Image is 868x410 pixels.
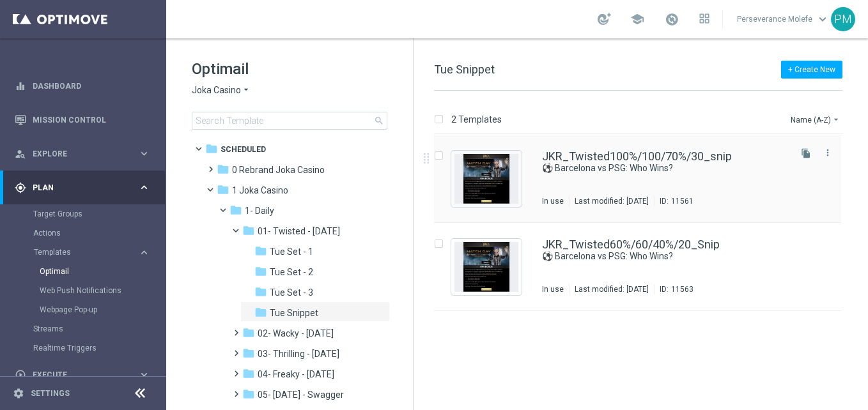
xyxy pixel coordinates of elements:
[654,196,694,206] div: ID:
[15,148,26,160] i: person_search
[798,145,814,162] button: file_copy
[570,284,654,294] div: Last modified: [DATE]
[33,319,165,338] div: Streams
[542,239,720,250] a: JKR_Twisted60%/60/40%/20_Snip
[242,388,255,400] i: folder
[654,284,694,294] div: ID:
[242,367,255,380] i: folder
[736,10,831,29] a: Perseverance Molefekeyboard_arrow_down
[33,343,133,353] a: Realtime Triggers
[270,266,313,278] span: Tue Set - 2
[14,115,151,125] button: Mission Control
[454,154,518,204] img: 11561.jpeg
[33,150,138,158] span: Explore
[823,148,833,158] i: more_vert
[570,196,654,206] div: Last modified: [DATE]
[14,183,151,193] button: gps_fixed Plan keyboard_arrow_right
[245,205,274,216] span: 1- Daily
[229,204,242,216] i: folder
[831,114,841,125] i: arrow_drop_down
[192,59,387,79] h1: Optimail
[138,247,150,259] i: keyboard_arrow_right
[671,284,694,294] div: 11563
[242,326,255,339] i: folder
[15,182,26,194] i: gps_fixed
[542,196,564,206] div: In use
[13,388,24,399] i: settings
[217,183,229,196] i: folder
[15,369,138,381] div: Execute
[542,162,758,174] a: ⚽ Barcelona vs PSG: Who Wins?
[232,185,288,196] span: 1 Joka Casino
[241,84,251,96] i: arrow_drop_down
[33,243,165,319] div: Templates
[242,347,255,360] i: folder
[33,324,133,334] a: Streams
[232,164,325,176] span: 0 Rebrand Joka Casino
[33,103,150,137] a: Mission Control
[40,262,165,281] div: Optimail
[33,69,150,103] a: Dashboard
[270,246,313,257] span: Tue Set - 1
[138,148,150,160] i: keyboard_arrow_right
[801,148,811,158] i: file_copy
[14,81,151,91] button: equalizer Dashboard
[15,182,138,194] div: Plan
[33,204,165,224] div: Target Groups
[542,162,787,174] div: ⚽ Barcelona vs PSG: Who Wins?
[254,265,267,278] i: folder
[542,250,787,262] div: ⚽ Barcelona vs PSG: Who Wins?
[33,209,133,219] a: Target Groups
[192,84,251,96] button: Joka Casino arrow_drop_down
[14,149,151,159] button: person_search Explore keyboard_arrow_right
[14,370,151,380] button: play_circle_outline Execute keyboard_arrow_right
[221,144,266,155] span: Scheduled
[242,224,255,237] i: folder
[15,369,26,381] i: play_circle_outline
[258,328,334,339] span: 02- Wacky - Wednesday
[258,348,339,360] span: 03- Thrilling - Thursday
[192,84,241,96] span: Joka Casino
[254,245,267,257] i: folder
[33,224,165,243] div: Actions
[831,7,855,31] div: PM
[434,63,495,76] span: Tue Snippet
[34,248,138,256] div: Templates
[192,112,387,130] input: Search Template
[421,135,865,223] div: Press SPACE to select this row.
[254,285,267,298] i: folder
[421,223,865,311] div: Press SPACE to select this row.
[789,112,842,127] button: Name (A-Z)arrow_drop_down
[33,184,138,192] span: Plan
[15,80,26,92] i: equalizer
[138,368,150,381] i: keyboard_arrow_right
[821,145,834,160] button: more_vert
[451,114,502,125] p: 2 Templates
[15,148,138,160] div: Explore
[15,103,150,137] div: Mission Control
[15,69,150,103] div: Dashboard
[34,248,125,256] span: Templates
[270,287,313,298] span: Tue Set - 3
[374,116,384,126] span: search
[40,305,133,315] a: Webpage Pop-up
[40,281,165,300] div: Web Push Notifications
[258,225,340,237] span: 01- Twisted - Tuesday
[254,306,267,319] i: folder
[40,285,133,296] a: Web Push Notifications
[33,371,138,379] span: Execute
[205,142,218,155] i: folder
[816,12,830,26] span: keyboard_arrow_down
[33,247,151,257] button: Templates keyboard_arrow_right
[40,266,133,277] a: Optimail
[33,228,133,238] a: Actions
[40,300,165,319] div: Webpage Pop-up
[31,390,70,397] a: Settings
[33,338,165,358] div: Realtime Triggers
[542,250,758,262] a: ⚽ Barcelona vs PSG: Who Wins?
